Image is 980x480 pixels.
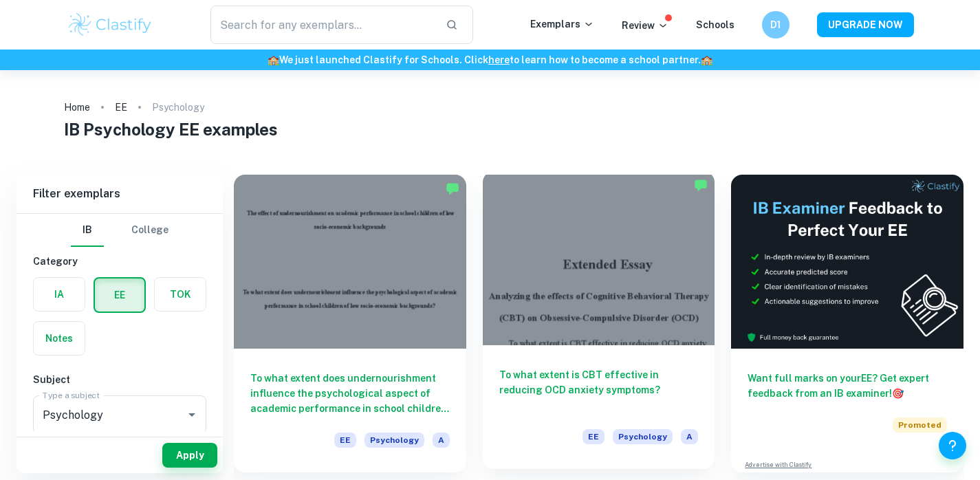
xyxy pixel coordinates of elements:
[64,98,90,117] a: Home
[234,175,466,472] a: To what extent does undernourishment influence the psychological aspect of academic performance i...
[3,52,977,67] h6: We just launched Clastify for Schools. Click to learn how to become a school partner.
[893,417,947,433] span: Promoted
[210,6,435,44] input: Search for any exemplars...
[34,278,85,311] button: IA
[95,279,144,312] button: EE
[613,429,673,444] span: Psychology
[681,429,698,444] span: A
[364,433,424,448] span: Psychology
[162,443,217,468] button: Apply
[115,98,127,117] a: EE
[34,322,85,355] button: Notes
[939,432,966,459] button: Help and Feedback
[731,175,963,349] img: Thumbnail
[731,175,963,472] a: Want full marks on yourEE? Get expert feedback from an IB examiner!PromotedAdvertise with Clastify
[152,100,204,115] p: Psychology
[748,371,947,401] h6: Want full marks on your EE ? Get expert feedback from an IB examiner!
[696,19,734,30] a: Schools
[33,254,206,269] h6: Category
[499,367,699,413] h6: To what extent is CBT effective in reducing OCD anxiety symptoms?
[694,178,708,192] img: Marked
[582,429,605,444] span: EE
[892,388,904,399] span: 🎯
[43,389,100,401] label: Type a subject
[334,433,356,448] span: EE
[250,371,450,416] h6: To what extent does undernourishment influence the psychological aspect of academic performance i...
[17,175,223,213] h6: Filter exemplars
[622,18,668,33] p: Review
[71,214,168,247] div: Filter type choice
[817,12,914,37] button: UPGRADE NOW
[33,372,206,387] h6: Subject
[701,54,712,65] span: 🏫
[488,54,510,65] a: here
[155,278,206,311] button: TOK
[762,11,790,39] button: D1
[433,433,450,448] span: A
[530,17,594,32] p: Exemplars
[483,175,715,472] a: To what extent is CBT effective in reducing OCD anxiety symptoms?EEPsychologyA
[67,11,154,39] img: Clastify logo
[446,182,459,195] img: Marked
[767,17,783,32] h6: D1
[64,117,916,142] h1: IB Psychology EE examples
[182,405,202,424] button: Open
[131,214,168,247] button: College
[71,214,104,247] button: IB
[745,460,812,470] a: Advertise with Clastify
[268,54,279,65] span: 🏫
